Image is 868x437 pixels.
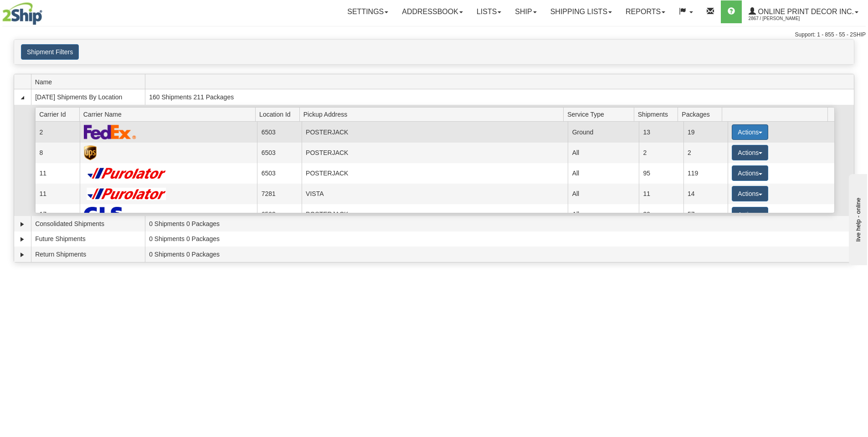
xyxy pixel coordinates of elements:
td: VISTA [302,184,568,204]
a: Expand [18,235,27,244]
button: Shipment Filters [21,44,79,60]
img: GLS Canada [84,207,128,222]
a: Lists [470,0,508,23]
a: Addressbook [395,0,470,23]
td: 6503 [257,143,301,163]
td: 7281 [257,184,301,204]
a: Expand [18,250,27,259]
td: Future Shipments [31,231,145,247]
span: Service Type [567,107,634,121]
span: Pickup Address [303,107,564,121]
td: All [568,143,639,163]
td: 2 [35,122,79,142]
img: logo2867.jpg [2,2,42,25]
a: Online Print Decor Inc. 2867 / [PERSON_NAME] [742,0,865,23]
button: Actions [732,207,768,222]
span: Packages [682,107,722,121]
td: 160 Shipments 211 Packages [145,89,854,105]
td: 19 [683,122,728,142]
span: Carrier Id [39,107,79,121]
span: 2867 / [PERSON_NAME] [749,14,817,23]
td: All [568,163,639,184]
td: 11 [35,184,79,204]
div: Support: 1 - 855 - 55 - 2SHIP [2,31,866,39]
td: 2 [639,143,683,163]
span: Carrier Name [83,107,256,121]
a: Reports [619,0,672,23]
button: Actions [732,165,768,181]
td: 6503 [257,122,301,142]
td: Consolidated Shipments [31,216,145,231]
img: UPS [84,145,97,160]
td: 0 Shipments 0 Packages [145,231,854,247]
a: Expand [18,220,27,229]
span: Shipments [638,107,678,121]
td: 17 [35,204,79,225]
iframe: chat widget [847,172,867,265]
td: Return Shipments [31,247,145,262]
td: All [568,184,639,204]
td: POSTERJACK [302,122,568,142]
td: 0 Shipments 0 Packages [145,247,854,262]
button: Actions [732,124,768,140]
td: 11 [639,184,683,204]
a: Settings [340,0,395,23]
td: [DATE] Shipments By Location [31,89,145,105]
span: Name [35,75,145,89]
td: 14 [683,184,728,204]
td: All [568,204,639,225]
img: Purolator [84,167,170,180]
td: POSTERJACK [302,143,568,163]
td: 39 [639,204,683,225]
span: Online Print Decor Inc. [756,8,854,15]
td: 8 [35,143,79,163]
td: 0 Shipments 0 Packages [145,216,854,231]
a: Ship [508,0,543,23]
button: Actions [732,145,768,160]
td: 6503 [257,204,301,225]
a: Shipping lists [544,0,619,23]
td: 6503 [257,163,301,184]
td: 11 [35,163,79,184]
button: Actions [732,186,768,201]
td: POSTERJACK [302,204,568,225]
td: 119 [683,163,728,184]
td: 2 [683,143,728,163]
td: 57 [683,204,728,225]
td: 13 [639,122,683,142]
td: Ground [568,122,639,142]
img: Purolator [84,188,170,200]
div: live help - online [7,8,84,15]
td: POSTERJACK [302,163,568,184]
td: 95 [639,163,683,184]
a: Collapse [18,93,27,102]
img: FedEx Express® [84,124,136,139]
span: Location Id [259,107,299,121]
